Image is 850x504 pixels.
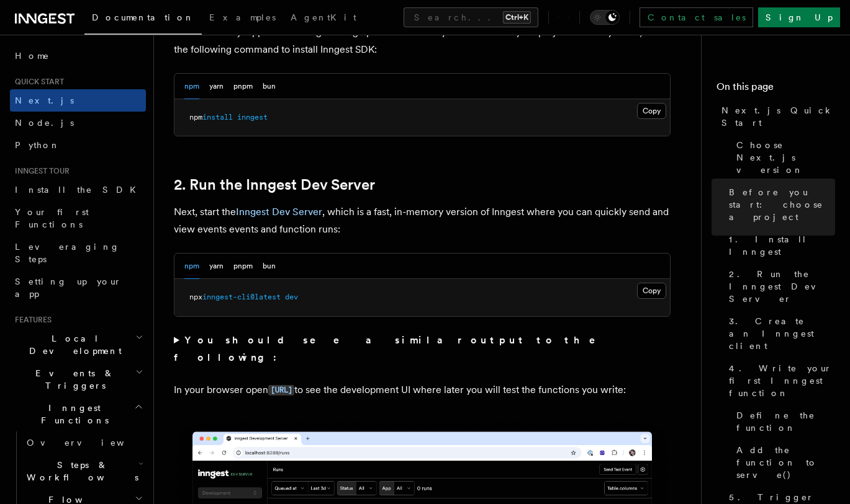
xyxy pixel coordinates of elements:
summary: You should see a similar output to the following: [174,332,671,366]
a: Node.js [10,112,146,134]
p: In your browser open to see the development UI where later you will test the functions you write: [174,381,671,399]
button: pnpm [233,254,253,279]
a: 2. Run the Inngest Dev Server [174,176,375,193]
span: Choose Next.js version [736,139,835,176]
code: [URL] [268,385,294,396]
span: Before you start: choose a project [729,186,835,223]
span: Next.js Quick Start [721,104,835,129]
button: bun [263,254,276,279]
button: yarn [209,254,224,279]
a: Python [10,134,146,156]
span: Overview [27,438,155,448]
button: pnpm [233,74,253,99]
span: npm [189,113,202,122]
span: AgentKit [291,12,356,22]
span: Define the function [736,409,835,434]
span: Python [15,140,60,150]
a: Examples [202,4,283,33]
span: Documentation [92,12,194,22]
a: Choose Next.js version [731,134,835,181]
span: Quick start [10,77,64,87]
a: Your first Functions [10,201,146,236]
button: Steps & Workflows [22,454,146,489]
span: 1. Install Inngest [729,233,835,258]
span: Add the function to serve() [736,444,835,481]
button: Copy [637,283,666,299]
strong: You should see a similar output to the following: [174,334,613,363]
span: Next.js [15,95,74,105]
span: npx [189,293,202,301]
a: 3. Create an Inngest client [724,310,835,357]
a: AgentKit [283,4,364,33]
span: 3. Create an Inngest client [729,315,835,352]
button: Copy [637,103,666,119]
a: Inngest Dev Server [236,206,322,218]
span: Inngest Functions [10,402,134,427]
a: Setting up your app [10,270,146,305]
span: Leveraging Steps [15,242,120,264]
span: Setting up your app [15,276,122,299]
button: Events & Triggers [10,362,146,397]
span: Features [10,315,52,325]
p: Next, start the , which is a fast, in-memory version of Inngest where you can quickly send and vi... [174,203,671,238]
span: Node.js [15,118,74,128]
p: With the Next.js app now running running open a new tab in your terminal. In your project directo... [174,24,671,58]
a: [URL] [268,384,294,396]
a: 2. Run the Inngest Dev Server [724,263,835,310]
span: Steps & Workflows [22,459,138,484]
button: yarn [209,74,224,99]
button: Inngest Functions [10,397,146,431]
span: Inngest tour [10,166,70,176]
span: Local Development [10,332,135,357]
button: Toggle dark mode [590,10,620,25]
span: dev [285,293,298,301]
a: Next.js Quick Start [717,99,835,134]
span: Your first Functions [15,207,89,229]
span: Examples [209,12,276,22]
span: inngest-cli@latest [202,293,281,301]
span: Events & Triggers [10,367,135,392]
a: 1. Install Inngest [724,228,835,263]
span: Home [15,50,50,62]
a: Next.js [10,89,146,112]
a: Documentation [84,4,202,35]
span: 4. Write your first Inngest function [729,362,835,399]
button: npm [184,74,199,99]
a: Contact sales [640,7,753,27]
button: Local Development [10,327,146,362]
h4: On this page [717,79,835,99]
span: Install the SDK [15,185,143,195]
a: 4. Write your first Inngest function [724,357,835,404]
span: 2. Run the Inngest Dev Server [729,268,835,305]
a: Add the function to serve() [731,439,835,486]
button: npm [184,254,199,279]
span: install [202,113,233,122]
a: Install the SDK [10,179,146,201]
button: Search...Ctrl+K [404,7,538,27]
button: bun [263,74,276,99]
kbd: Ctrl+K [503,11,531,24]
a: Overview [22,431,146,454]
a: Before you start: choose a project [724,181,835,228]
a: Leveraging Steps [10,236,146,270]
a: Home [10,45,146,67]
a: Sign Up [758,7,840,27]
a: Define the function [731,404,835,439]
span: inngest [237,113,268,122]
